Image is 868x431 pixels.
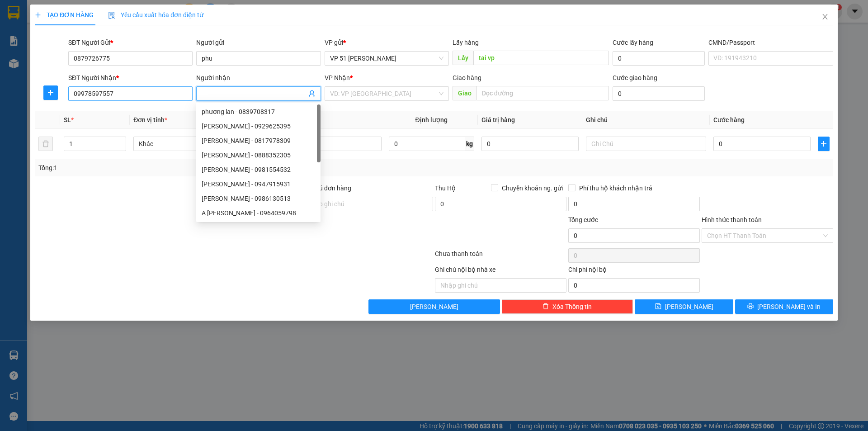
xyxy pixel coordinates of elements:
[68,73,193,83] div: SĐT Người Nhận
[35,12,41,18] span: plus
[261,137,381,151] input: VD: Bàn, Ghế
[44,89,57,96] span: plus
[202,121,315,131] div: [PERSON_NAME] - 0929625395
[818,140,829,147] span: plus
[453,86,476,100] span: Giao
[613,74,657,81] label: Cước giao hàng
[812,5,838,30] button: Close
[453,39,479,46] span: Lấy hàng
[481,137,579,151] input: 0
[498,183,566,193] span: Chuyển khoản ng. gửi
[552,302,592,312] span: Xóa Thông tin
[38,137,53,151] button: delete
[202,194,315,204] div: [PERSON_NAME] - 0986130513
[196,206,321,220] div: A phương - 0964059798
[108,11,203,19] span: Yêu cầu xuất hóa đơn điện tử
[196,133,321,148] div: phương - 0817978309
[747,303,754,310] span: printer
[196,38,321,47] div: Người gửi
[108,12,115,19] img: icon
[202,107,315,117] div: phương lan - 0839708317
[368,299,500,314] button: [PERSON_NAME]
[613,86,705,101] input: Cước giao hàng
[196,73,321,83] div: Người nhận
[586,137,706,151] input: Ghi Chú
[196,162,321,177] div: ANH PHƯƠNG - 0981554532
[302,197,433,211] input: Ghi chú đơn hàng
[196,119,321,133] div: phương - 0929625395
[330,52,443,65] span: VP 51 Trường Chinh
[64,116,71,123] span: SL
[713,116,745,123] span: Cước hàng
[435,265,566,278] div: Ghi chú nội bộ nhà xe
[708,38,833,47] div: CMND/Passport
[202,208,315,218] div: A [PERSON_NAME] - 0964059798
[196,191,321,206] div: phương oanh - 0986130513
[435,185,456,192] span: Thu Hộ
[434,249,567,265] div: Chưa thanh toán
[613,51,705,66] input: Cước lấy hàng
[435,278,566,293] input: Nhập ghi chú
[582,111,710,129] th: Ghi chú
[635,299,733,314] button: save[PERSON_NAME]
[68,38,193,47] div: SĐT Người Gửi
[133,116,167,123] span: Đơn vị tính
[415,116,448,123] span: Định lượng
[196,104,321,119] div: phương lan - 0839708317
[821,13,829,20] span: close
[502,299,633,314] button: deleteXóa Thông tin
[568,265,700,278] div: Chi phí nội bộ
[473,51,609,65] input: Dọc đường
[35,11,94,19] span: TẠO ĐƠN HÀNG
[308,90,316,97] span: user-add
[665,302,713,312] span: [PERSON_NAME]
[481,116,515,123] span: Giá trị hàng
[202,165,315,175] div: [PERSON_NAME] - 0981554532
[476,86,609,100] input: Dọc đường
[453,74,481,81] span: Giao hàng
[139,137,248,151] span: Khác
[702,216,762,223] label: Hình thức thanh toán
[302,185,351,192] label: Ghi chú đơn hàng
[453,51,473,65] span: Lấy
[465,137,474,151] span: kg
[410,302,458,312] span: [PERSON_NAME]
[325,38,449,47] div: VP gửi
[568,216,598,223] span: Tổng cước
[196,148,321,162] div: phương linh - 0888352305
[202,179,315,189] div: [PERSON_NAME] - 0947915931
[196,177,321,191] div: phuong thuc - 0947915931
[818,137,830,151] button: plus
[576,183,656,193] span: Phí thu hộ khách nhận trả
[735,299,833,314] button: printer[PERSON_NAME] và In
[202,150,315,160] div: [PERSON_NAME] - 0888352305
[325,74,350,81] span: VP Nhận
[613,39,653,46] label: Cước lấy hàng
[757,302,821,312] span: [PERSON_NAME] và In
[655,303,661,310] span: save
[43,85,58,100] button: plus
[202,136,315,146] div: [PERSON_NAME] - 0817978309
[38,163,335,173] div: Tổng: 1
[542,303,549,310] span: delete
